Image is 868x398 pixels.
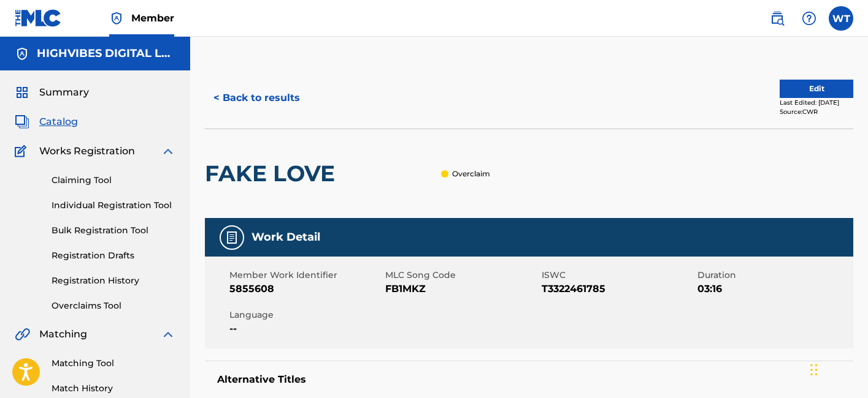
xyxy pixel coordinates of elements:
[52,357,175,370] a: Matching Tool
[52,199,175,212] a: Individual Registration Tool
[15,9,62,27] img: MLC Logo
[15,85,89,100] a: SummarySummary
[229,269,382,282] span: Member Work Identifier
[225,230,239,245] img: Work Detail
[834,239,868,338] iframe: Resource Center
[52,249,175,262] a: Registration Drafts
[697,269,850,282] span: Duration
[15,47,29,61] img: Accounts
[131,11,174,25] span: Member
[39,327,87,342] span: Matching
[229,321,382,336] span: --
[780,80,853,98] button: Edit
[52,224,175,237] a: Bulk Registration Tool
[15,85,29,100] img: Summary
[229,309,382,321] span: Language
[542,269,694,282] span: ISWC
[39,85,89,100] span: Summary
[697,282,850,296] span: 03:16
[829,6,853,31] div: User Menu
[780,107,853,116] div: Source: CWR
[52,382,175,395] a: Match History
[205,160,341,187] h2: FAKE LOVE
[161,327,175,342] img: expand
[39,115,78,129] span: Catalog
[52,299,175,312] a: Overclaims Tool
[229,282,382,296] span: 5855608
[765,6,789,31] a: Public Search
[797,6,821,31] div: Help
[52,274,175,287] a: Registration History
[109,11,124,26] img: Top Rightsholder
[161,144,175,159] img: expand
[15,327,30,342] img: Matching
[452,168,490,179] p: Overclaim
[780,98,853,107] div: Last Edited: [DATE]
[770,11,785,26] img: search
[810,351,818,388] div: Drag
[385,269,538,282] span: MLC Song Code
[39,144,135,159] span: Works Registration
[15,115,29,129] img: Catalog
[252,230,320,244] h5: Work Detail
[542,282,694,296] span: T3322461785
[15,115,78,129] a: CatalogCatalog
[205,83,309,113] button: < Back to results
[217,374,841,386] h5: Alternative Titles
[802,11,816,26] img: help
[37,47,175,61] h5: HIGHVIBES DIGITAL LLC
[385,282,538,296] span: FB1MKZ
[807,339,868,398] iframe: Chat Widget
[15,144,31,159] img: Works Registration
[52,174,175,187] a: Claiming Tool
